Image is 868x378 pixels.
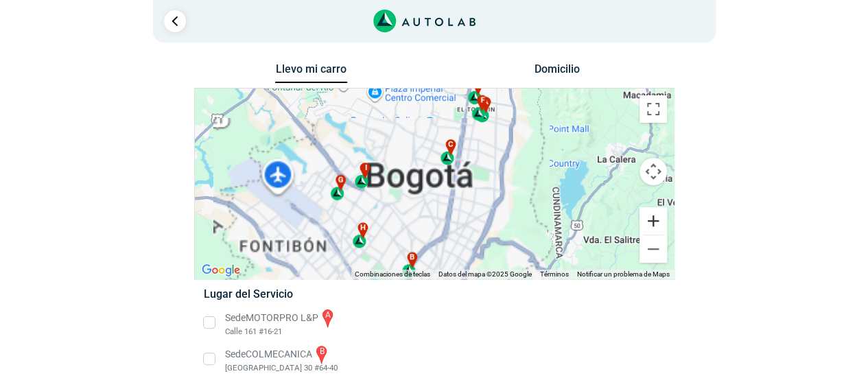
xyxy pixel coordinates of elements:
button: Domicilio [521,62,593,82]
button: Controles de visualización del mapa [640,158,667,185]
button: Llevo mi carro [275,62,347,84]
span: a [483,97,489,108]
button: Combinaciones de teclas [355,270,430,279]
img: Google [198,261,244,279]
button: Cambiar a la vista en pantalla completa [640,95,667,123]
span: h [360,222,366,234]
h5: Lugar del Servicio [204,287,664,300]
a: Términos (se abre en una nueva pestaña) [540,270,569,278]
a: Link al sitio de autolab [373,14,476,27]
span: g [338,174,343,186]
a: Abre esta zona en Google Maps (se abre en una nueva ventana) [198,261,244,279]
span: i [364,163,367,174]
span: e [476,79,480,91]
a: Notificar un problema de Maps [577,270,670,278]
span: b [410,252,415,263]
span: c [448,139,454,151]
button: Reducir [640,235,667,263]
span: f [480,95,484,106]
a: Ir al paso anterior [164,10,186,32]
button: Ampliar [640,207,667,235]
span: Datos del mapa ©2025 Google [438,270,532,278]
